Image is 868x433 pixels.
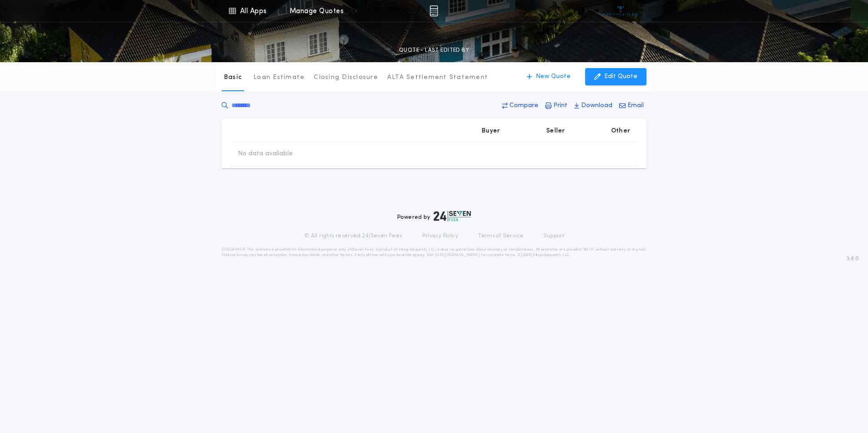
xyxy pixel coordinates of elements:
[499,98,541,114] button: Compare
[611,127,630,136] p: Other
[581,101,612,110] p: Download
[572,98,615,114] button: Download
[397,211,471,221] div: Powered by
[231,142,300,166] td: No data available
[509,101,538,110] p: Compare
[314,73,378,82] p: Closing Disclosure
[387,73,488,82] p: ALTA Settlement Statement
[553,101,567,110] p: Print
[585,68,646,85] button: Edit Quote
[304,232,402,240] p: © All rights reserved. 24|Seven Fees
[518,68,580,85] button: New Quote
[222,247,646,258] p: DISCLAIMER: This estimate is provided for informational purposes only. 24|Seven Fees, a product o...
[422,232,459,240] a: Privacy Policy
[435,253,480,257] a: [URL][DOMAIN_NAME]
[434,211,471,221] img: logo
[253,73,305,82] p: Loan Estimate
[543,232,564,240] a: Support
[429,5,438,16] img: img
[604,6,638,15] img: vs-icon
[847,255,859,263] span: 3.8.0
[482,127,500,136] p: Buyer
[546,127,565,136] p: Seller
[616,98,646,114] button: Email
[627,101,644,110] p: Email
[399,46,469,55] p: QUOTE - LAST EDITED BY
[536,72,571,81] p: New Quote
[542,98,570,114] button: Print
[604,72,637,81] p: Edit Quote
[478,232,523,240] a: Terms of Service
[224,73,242,82] p: Basic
